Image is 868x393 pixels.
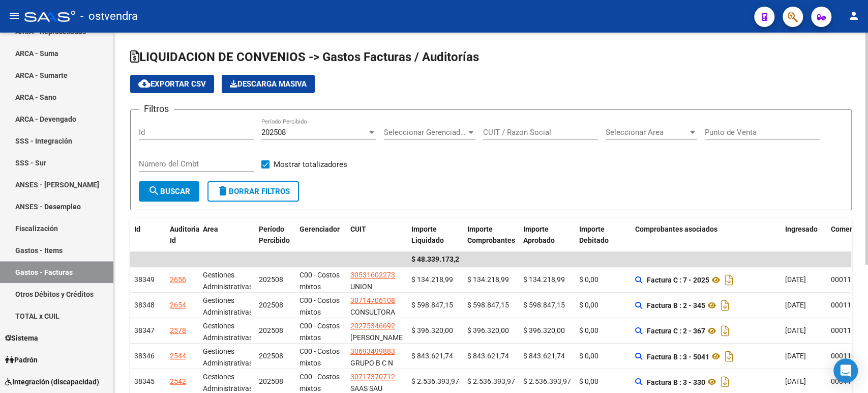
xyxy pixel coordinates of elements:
[523,275,565,284] span: $ 134.218,99
[8,10,20,22] mat-icon: menu
[300,271,340,291] span: C00 - Costos mixtos
[848,10,860,22] mat-icon: person
[411,377,459,385] span: $ 2.536.393,97
[170,225,200,245] span: Auditoria Id
[350,333,405,342] span: [PERSON_NAME]
[138,79,206,89] span: Exportar CSV
[350,384,382,392] span: SAAS SAU
[785,377,806,385] span: [DATE]
[579,275,598,284] span: $ 0,00
[407,218,463,252] datatable-header-cell: Importe Liquidado
[295,218,346,252] datatable-header-cell: Gerenciador
[217,187,290,196] span: Borrar Filtros
[831,352,863,360] span: 00011918
[719,374,732,390] i: Descargar documento
[384,128,466,137] span: Seleccionar Gerenciador
[647,301,705,310] strong: Factura B : 2 - 345
[170,350,186,362] div: 2544
[350,283,404,337] span: UNION TRABAJADORES DE ENTIDADES DEPORTIVAS Y CIVILES
[635,225,717,233] span: Comprobantes asociados
[785,225,818,233] span: Ingresado
[523,301,565,309] span: $ 598.847,15
[579,301,598,309] span: $ 0,00
[138,77,151,90] mat-icon: cloud_download
[203,296,253,328] span: Gestiones Administrativas y Otros
[411,301,453,309] span: $ 598.847,15
[523,377,571,385] span: $ 2.536.393,97
[467,352,509,360] span: $ 843.621,74
[467,275,509,284] span: $ 134.218,99
[606,128,688,137] span: Seleccionar Area
[259,377,283,385] span: 202508
[5,376,99,387] span: Integración (discapacidad)
[222,75,315,93] app-download-masive: Descarga masiva de comprobantes (adjuntos)
[5,332,38,344] span: Sistema
[579,326,598,334] span: $ 0,00
[134,225,140,233] span: Id
[130,75,214,93] button: Exportar CSV
[350,225,366,233] span: CUIT
[781,218,827,252] datatable-header-cell: Ingresado
[259,225,290,245] span: Período Percibido
[579,352,598,360] span: $ 0,00
[199,218,255,252] datatable-header-cell: Area
[411,326,453,334] span: $ 396.320,00
[831,326,863,334] span: 00011918
[5,354,38,366] span: Padrón
[170,376,186,387] div: 2542
[647,378,705,386] strong: Factura B : 3 - 330
[831,275,863,284] span: 00011915
[647,276,709,284] strong: Factura C : 7 - 2025
[723,272,736,288] i: Descargar documento
[346,218,407,252] datatable-header-cell: CUIT
[723,348,736,364] i: Descargar documento
[523,225,555,245] span: Importe Aprobado
[259,275,283,284] span: 202508
[467,377,515,385] span: $ 2.536.393,97
[647,327,705,335] strong: Factura C : 2 - 367
[833,358,858,383] div: Open Intercom Messenger
[300,225,340,233] span: Gerenciador
[579,225,609,245] span: Importe Debitado
[139,102,174,116] h3: Filtros
[579,377,598,385] span: $ 0,00
[274,158,347,171] span: Mostrar totalizadores
[166,218,199,252] datatable-header-cell: Auditoria Id
[631,218,781,252] datatable-header-cell: Comprobantes asociados
[785,275,806,284] span: [DATE]
[785,301,806,309] span: [DATE]
[255,218,295,252] datatable-header-cell: Período Percibido
[134,377,155,385] span: 38345
[130,50,479,64] span: LIQUIDACION DE CONVENIOS -> Gastos Facturas / Auditorías
[350,322,395,330] span: 20275346692
[523,352,565,360] span: $ 843.621,74
[785,326,806,334] span: [DATE]
[785,352,806,360] span: [DATE]
[203,322,253,353] span: Gestiones Administrativas y Otros
[300,296,340,316] span: C00 - Costos mixtos
[350,308,399,340] span: CONSULTORA TECNOLOGICA S.R.L.
[350,296,395,304] span: 30714706108
[300,322,340,342] span: C00 - Costos mixtos
[259,326,283,334] span: 202508
[350,271,395,279] span: 30531602273
[80,5,138,27] span: - ostvendra
[300,347,340,367] span: C00 - Costos mixtos
[463,218,519,252] datatable-header-cell: Importe Comprobantes
[203,225,218,233] span: Area
[831,301,863,309] span: 00011919
[467,225,515,245] span: Importe Comprobantes
[411,255,463,263] span: $ 48.339.173,25
[170,325,186,336] div: 2578
[207,181,299,202] button: Borrar Filtros
[148,185,160,197] mat-icon: search
[259,301,283,309] span: 202508
[719,323,732,339] i: Descargar documento
[519,218,575,252] datatable-header-cell: Importe Aprobado
[203,347,253,379] span: Gestiones Administrativas y Otros
[134,352,155,360] span: 38346
[139,181,199,202] button: Buscar
[230,79,307,89] span: Descarga Masiva
[134,326,155,334] span: 38347
[467,326,509,334] span: $ 396.320,00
